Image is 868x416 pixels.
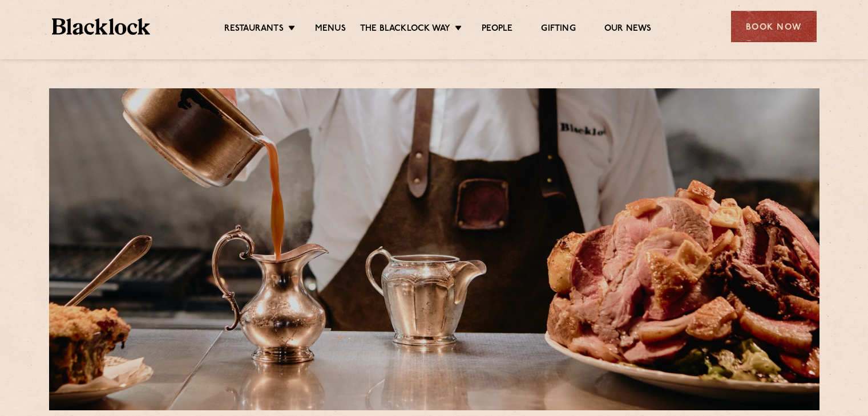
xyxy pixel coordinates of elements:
a: The Blacklock Way [360,23,450,36]
div: Book Now [731,11,817,42]
a: Gifting [541,23,575,36]
img: BL_Textured_Logo-footer-cropped.svg [52,18,151,35]
a: Restaurants [224,23,284,36]
a: Our News [604,23,652,36]
a: Menus [315,23,346,36]
a: People [482,23,512,36]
